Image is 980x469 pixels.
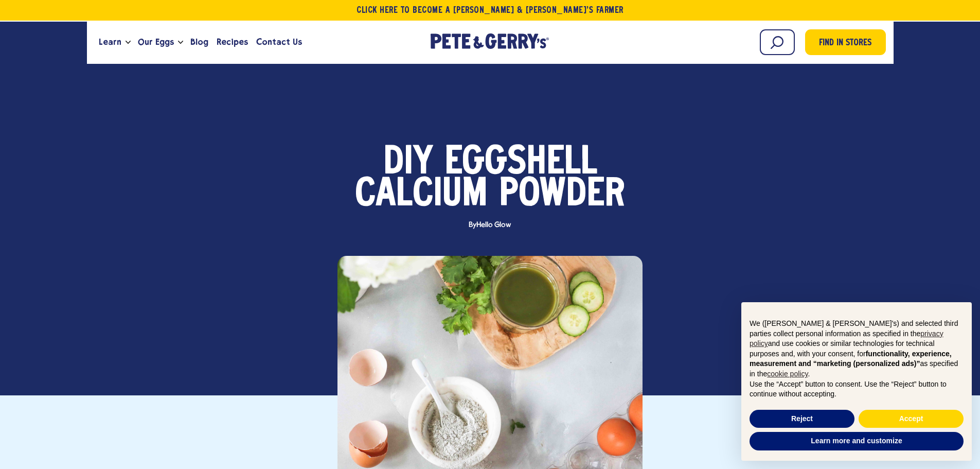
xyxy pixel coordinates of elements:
[99,36,121,48] span: Learn
[383,147,433,179] span: DIY
[252,28,306,56] a: Contact Us
[476,221,511,229] span: Hello Glow
[859,410,964,428] button: Accept
[750,379,964,399] p: Use the “Accept” button to consent. Use the “Reject” button to continue without accepting.
[217,36,248,48] span: Recipes
[750,432,964,450] button: Learn more and customize
[95,28,126,56] a: Learn
[767,370,808,378] a: cookie policy
[819,37,871,50] span: Find in Stores
[138,36,174,48] span: Our Eggs
[190,36,208,48] span: Blog
[256,36,302,48] span: Contact Us
[805,29,886,55] a: Find in Stores
[499,179,625,211] span: Powder
[750,319,964,379] p: We ([PERSON_NAME] & [PERSON_NAME]'s) and selected third parties collect personal information as s...
[444,147,597,179] span: Eggshell
[750,410,854,428] button: Reject
[186,28,212,56] a: Blog
[134,28,178,56] a: Our Eggs
[212,28,252,56] a: Recipes
[126,41,131,44] button: Open the dropdown menu for Learn
[464,221,516,229] span: By
[760,29,795,55] input: Search
[178,41,183,44] button: Open the dropdown menu for Our Eggs
[355,179,488,211] span: Calcium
